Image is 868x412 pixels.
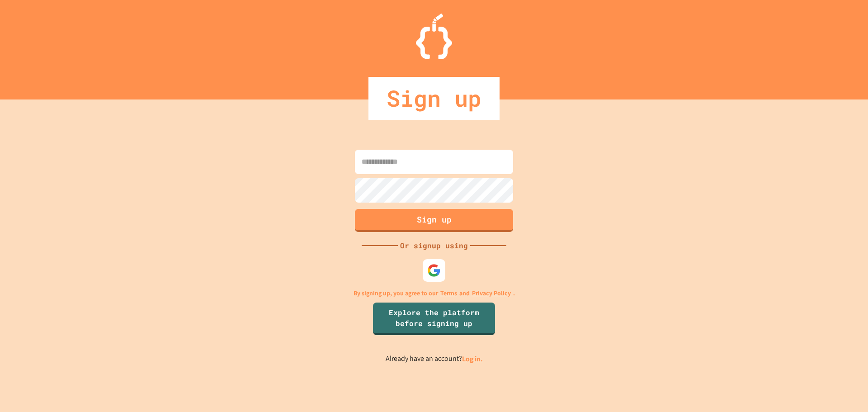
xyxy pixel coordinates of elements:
[472,289,511,298] a: Privacy Policy
[368,77,500,120] div: Sign up
[462,354,483,364] a: Log in.
[427,264,441,277] img: google-icon.svg
[398,240,470,251] div: Or signup using
[354,289,515,298] p: By signing up, you agree to our and .
[355,209,513,232] button: Sign up
[373,303,495,335] a: Explore the platform before signing up
[416,14,452,59] img: Logo.svg
[386,353,483,365] p: Already have an account?
[440,289,457,298] a: Terms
